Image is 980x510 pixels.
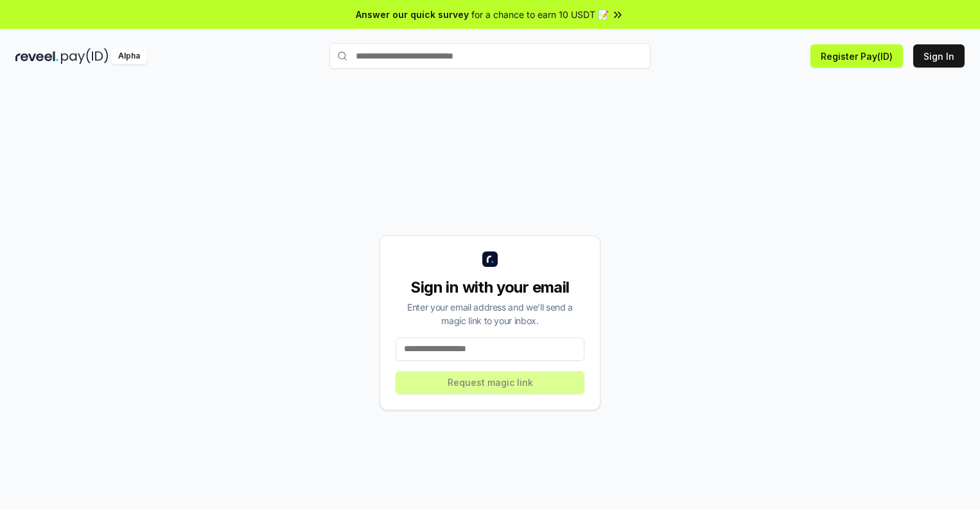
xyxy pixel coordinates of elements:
div: Sign in with your email [396,277,584,298]
span: for a chance to earn 10 USDT 📝 [471,8,609,21]
div: Alpha [111,48,147,64]
div: Enter your email address and we’ll send a magic link to your inbox. [396,300,584,327]
button: Sign In [913,44,965,68]
img: pay_id [61,48,109,64]
img: reveel_dark [15,48,58,64]
img: logo_small [482,251,498,267]
span: Answer our quick survey [356,8,469,21]
button: Register Pay(ID) [810,44,903,68]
